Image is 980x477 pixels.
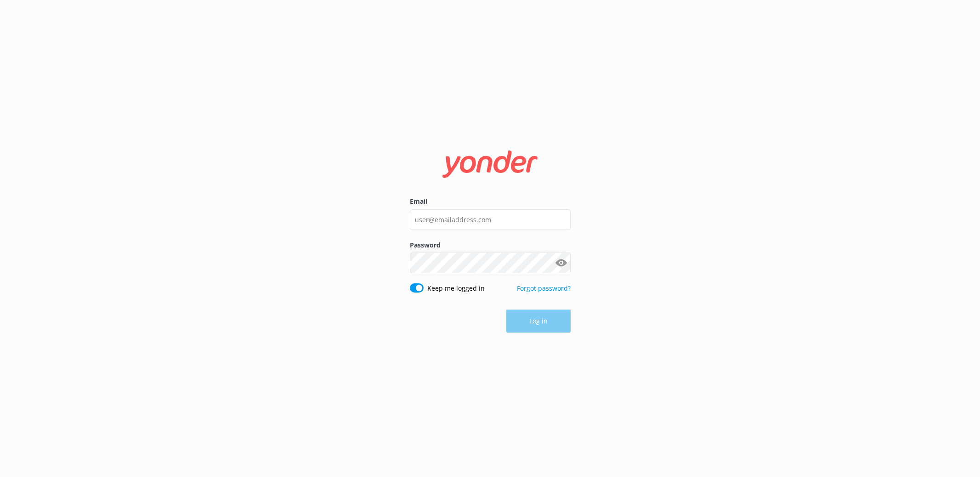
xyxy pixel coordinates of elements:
label: Password [410,240,571,250]
input: user@emailaddress.com [410,209,571,230]
a: Forgot password? [517,284,571,293]
label: Email [410,196,571,207]
button: Show password [552,254,571,272]
label: Keep me logged in [427,283,485,293]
